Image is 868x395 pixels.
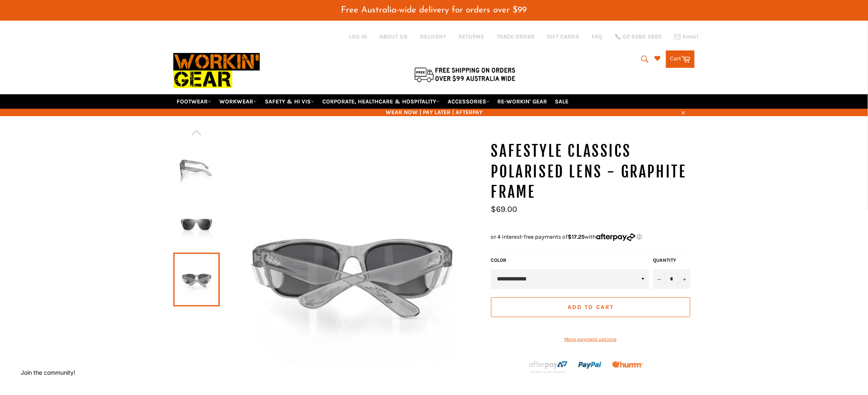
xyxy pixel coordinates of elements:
button: Add to Cart [491,297,691,317]
span: Add to Cart [568,304,614,311]
a: DELIVERY [420,33,446,41]
a: FAQ [592,33,603,41]
label: Color [491,257,649,264]
a: FOOTWEAR [173,94,215,109]
label: Quantity [653,257,691,264]
span: Free Australia-wide delivery for orders over $99 [341,6,527,14]
a: SAFETY & HI VIS [261,94,318,109]
span: 02 6280 5885 [623,34,662,40]
button: Join the community! [21,369,75,376]
a: SALE [552,94,572,109]
button: Reduce item quantity by one [653,269,666,289]
span: $69.00 [491,204,518,214]
span: Email [683,34,699,40]
h1: SAFESTYLE Classics Polarised Lens - Graphite Frame [491,141,695,203]
a: WORKWEAR [216,94,260,109]
a: More payment options [491,336,691,343]
a: 02 6280 5885 [615,34,662,40]
img: Humm_core_logo_RGB-01_300x60px_small_195d8312-4386-4de7-b182-0ef9b6303a37.png [612,361,643,368]
img: Workin Gear leaders in Workwear, Safety Boots, PPE, Uniforms. Australia's No.1 in Workwear [173,47,260,94]
a: GIFT CARDS [547,33,580,41]
img: paypal.png [578,353,603,378]
a: Log in [349,33,367,40]
img: SAFESTYLE Classics Polarised Lens - Graphite Frame [177,146,216,192]
img: Afterpay-Logo-on-dark-bg_large.png [528,360,569,374]
a: ABOUT US [379,33,408,41]
a: TRACK ORDER [496,33,535,41]
a: Email [674,34,699,40]
a: RE-WORKIN' GEAR [494,94,551,109]
a: ACCESSORIES [444,94,493,109]
button: Increase item quantity by one [678,269,691,289]
a: Cart [666,50,695,68]
img: SAFESTYLE Classics Polarised Lens - Graphite Frame [177,201,216,247]
span: WEAR NOW | PAY LATER | AFTERPAY [173,108,695,116]
a: CORPORATE, HEALTHCARE & HOSPITALITY [319,94,443,109]
a: RETURNS [458,33,484,41]
img: Flat $9.95 shipping Australia wide [413,66,517,83]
